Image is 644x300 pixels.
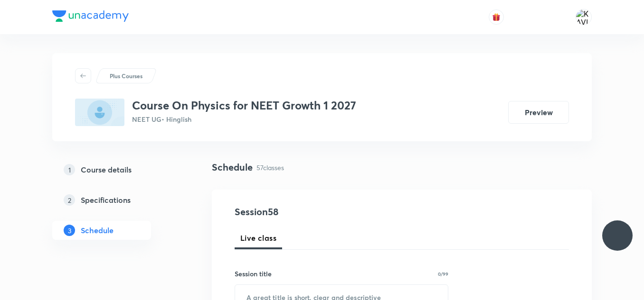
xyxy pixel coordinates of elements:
span: Live class [240,232,276,244]
h5: Course details [81,164,132,175]
h3: Course On Physics for NEET Growth 1 2027 [132,99,356,112]
img: 74A8A638-0AF0-4EE6-BC1E-491B46662739_plus.png [75,99,124,126]
p: Plus Courses [110,72,142,80]
img: Company Logo [52,10,129,22]
img: avatar [492,13,501,21]
p: 2 [64,194,75,206]
h5: Specifications [81,194,131,206]
img: KAVITA YADAV [576,9,592,25]
button: avatar [489,9,504,25]
a: 1Course details [52,160,181,179]
h5: Schedule [81,225,114,236]
h4: Schedule [212,160,253,174]
p: 3 [64,225,75,236]
p: 0/99 [438,272,448,276]
h6: Session title [235,269,272,279]
button: Preview [508,101,569,124]
h4: Session 58 [235,205,408,219]
a: 2Specifications [52,191,181,209]
p: 1 [64,164,75,175]
a: Company Logo [52,10,129,24]
p: NEET UG • Hinglish [132,114,356,124]
img: ttu [612,230,623,241]
p: 57 classes [256,163,284,173]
